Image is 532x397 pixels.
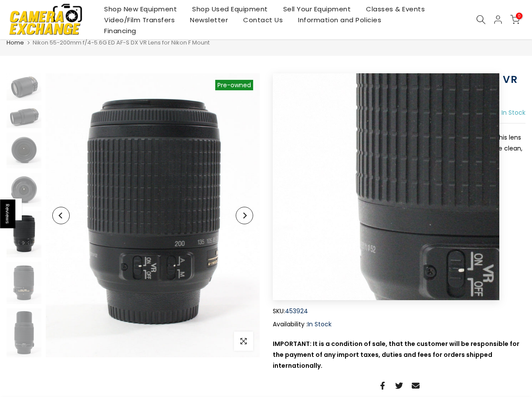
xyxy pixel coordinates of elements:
img: paypal [273,256,305,277]
a: More payment options [273,215,427,226]
strong: IMPORTANT: It is a condition of sale, that the customer will be responsible for the payment of an... [273,339,519,370]
span: Nikon 55-200mm f/4-5.6G ED AF-S DX VR Lens for Nikon F Mount [33,38,210,47]
img: Nikon 55-200mm f/4-5.6G ED AF-S DX VR Lens for Nikon F Mount Lenses Small Format - Nikon F Mount ... [7,133,41,168]
a: Home [7,38,24,47]
a: Share on Email [412,380,420,391]
span: 0 [516,13,522,19]
a: Video/Film Transfers [97,14,183,25]
a: Classes & Events [359,3,433,14]
span: 453924 [285,306,308,317]
img: Nikon 55-200mm f/4-5.6G ED AF-S DX VR Lens for Nikon F Mount Lenses Small Format - Nikon F Mount ... [7,211,41,257]
img: apple pay [370,234,403,256]
a: 0 [510,15,520,24]
img: Nikon 55-200mm f/4-5.6G ED AF-S DX VR Lens for Nikon F Mount Lenses Small Format - Nikon F Mount ... [7,308,41,357]
button: Read more [291,155,325,163]
a: Newsletter [183,14,236,25]
div: SKU: [273,306,526,317]
a: Share on Facebook [379,380,386,391]
img: Nikon 55-200mm f/4-5.6G ED AF-S DX VR Lens for Nikon F Mount Lenses Small Format - Nikon F Mount ... [7,262,41,304]
button: Add to cart [329,174,405,191]
img: visa [338,256,370,277]
img: google pay [435,234,468,256]
span: In Stock [308,320,332,329]
img: master [468,234,500,256]
span: In Stock [502,108,525,117]
a: Information and Policies [291,14,389,25]
a: Sell Your Equipment [275,3,359,14]
img: american express [338,234,370,256]
a: Shop Used Equipment [185,3,276,14]
div: $139.88 [273,107,314,119]
img: shopify pay [305,256,338,277]
h1: Nikon 55-200mm f/4-5.6G ED AF-S DX VR Lens for Nikon F Mount [273,73,526,99]
p: This is a Nikon 55-200mm f/4-5.6G ED AF-S DX VR Lens for Nikon F Mount.This lens has been tested ... [273,132,526,165]
button: Next [236,207,253,224]
a: Financing [97,25,144,36]
img: Nikon 55-200mm f/4-5.6G ED AF-S DX VR Lens for Nikon F Mount Lenses Small Format - Nikon F Mount ... [46,73,260,357]
a: Contact Us [236,14,291,25]
img: synchrony [273,234,305,256]
a: Share on Twitter [395,380,403,391]
a: Shop New Equipment [97,3,185,14]
img: Nikon 55-200mm f/4-5.6G ED AF-S DX VR Lens for Nikon F Mount Lenses Small Format - Nikon F Mount ... [7,105,41,128]
span: Add to cart [352,179,394,185]
img: amazon payments [305,234,338,256]
img: discover [403,234,435,256]
a: Ask a Question [273,287,321,295]
div: Availability : [273,319,526,330]
img: Nikon 55-200mm f/4-5.6G ED AF-S DX VR Lens for Nikon F Mount Lenses Small Format - Nikon F Mount ... [7,73,41,101]
img: Nikon 55-200mm f/4-5.6G ED AF-S DX VR Lens for Nikon F Mount Lenses Small Format - Nikon F Mount ... [7,173,41,206]
button: Previous [52,207,70,224]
